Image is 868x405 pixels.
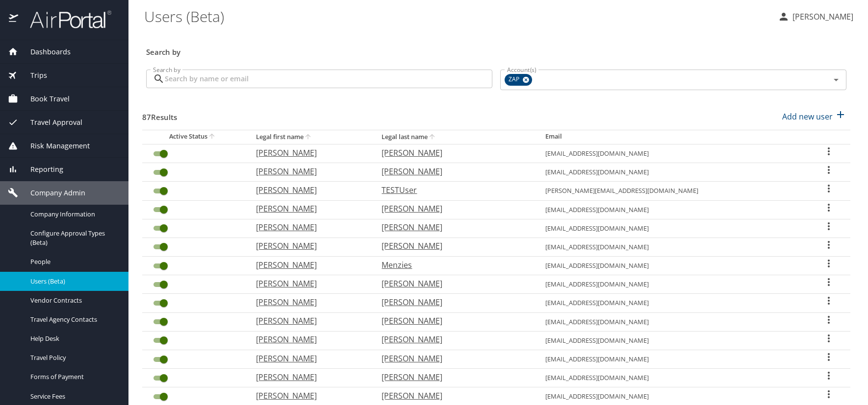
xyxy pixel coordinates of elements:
[537,130,808,144] th: Email
[537,331,808,350] td: [EMAIL_ADDRESS][DOMAIN_NAME]
[18,70,47,81] span: Trips
[537,294,808,312] td: [EMAIL_ADDRESS][DOMAIN_NAME]
[30,334,117,343] span: Help Desk
[782,111,833,122] p: Add new user
[382,184,525,196] p: TESTUser
[256,184,362,196] p: [PERSON_NAME]
[537,144,808,163] td: [EMAIL_ADDRESS][DOMAIN_NAME]
[382,334,525,345] p: [PERSON_NAME]
[207,132,217,142] button: sort
[256,147,362,159] p: [PERSON_NAME]
[256,334,362,345] p: [PERSON_NAME]
[19,10,111,29] img: airportal-logo.png
[256,259,362,271] p: [PERSON_NAME]
[829,73,843,87] button: Open
[30,372,117,381] span: Forms of Payment
[18,117,82,128] span: Travel Approval
[18,141,90,151] span: Risk Management
[537,182,808,200] td: [PERSON_NAME][EMAIL_ADDRESS][DOMAIN_NAME]
[537,312,808,331] td: [EMAIL_ADDRESS][DOMAIN_NAME]
[146,41,846,58] h3: Search by
[256,166,362,177] p: [PERSON_NAME]
[256,353,362,364] p: [PERSON_NAME]
[382,371,525,383] p: [PERSON_NAME]
[537,369,808,387] td: [EMAIL_ADDRESS][DOMAIN_NAME]
[537,163,808,182] td: [EMAIL_ADDRESS][DOMAIN_NAME]
[30,353,117,362] span: Travel Policy
[144,1,770,31] h1: Users (Beta)
[537,238,808,256] td: [EMAIL_ADDRESS][DOMAIN_NAME]
[30,257,117,266] span: People
[30,229,117,247] span: Configure Approval Types (Beta)
[374,130,537,144] th: Legal last name
[165,70,492,88] input: Search by name or email
[18,164,63,175] span: Reporting
[537,257,808,275] td: [EMAIL_ADDRESS][DOMAIN_NAME]
[537,200,808,219] td: [EMAIL_ADDRESS][DOMAIN_NAME]
[382,240,525,252] p: [PERSON_NAME]
[382,315,525,327] p: [PERSON_NAME]
[774,8,857,25] button: [PERSON_NAME]
[382,259,525,271] p: Menzies
[256,371,362,383] p: [PERSON_NAME]
[18,94,70,104] span: Book Travel
[248,130,374,144] th: Legal first name
[30,392,117,401] span: Service Fees
[256,240,362,252] p: [PERSON_NAME]
[18,47,71,57] span: Dashboards
[30,296,117,305] span: Vendor Contracts
[256,315,362,327] p: [PERSON_NAME]
[256,203,362,214] p: [PERSON_NAME]
[537,350,808,369] td: [EMAIL_ADDRESS][DOMAIN_NAME]
[428,133,437,142] button: sort
[18,188,85,198] span: Company Admin
[304,133,313,142] button: sort
[256,296,362,308] p: [PERSON_NAME]
[256,278,362,289] p: [PERSON_NAME]
[256,390,362,402] p: [PERSON_NAME]
[256,221,362,233] p: [PERSON_NAME]
[778,106,850,127] button: Add new user
[382,147,525,159] p: [PERSON_NAME]
[382,353,525,364] p: [PERSON_NAME]
[30,277,117,286] span: Users (Beta)
[30,315,117,324] span: Travel Agency Contacts
[382,390,525,402] p: [PERSON_NAME]
[790,11,853,23] p: [PERSON_NAME]
[505,74,525,85] span: ZAP
[382,166,525,177] p: [PERSON_NAME]
[505,74,532,86] div: ZAP
[142,106,177,123] h3: 87 Results
[9,10,19,29] img: icon-airportal.png
[537,275,808,294] td: [EMAIL_ADDRESS][DOMAIN_NAME]
[142,130,248,144] th: Active Status
[382,278,525,289] p: [PERSON_NAME]
[382,203,525,214] p: [PERSON_NAME]
[382,296,525,308] p: [PERSON_NAME]
[537,219,808,238] td: [EMAIL_ADDRESS][DOMAIN_NAME]
[30,210,117,219] span: Company Information
[382,221,525,233] p: [PERSON_NAME]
